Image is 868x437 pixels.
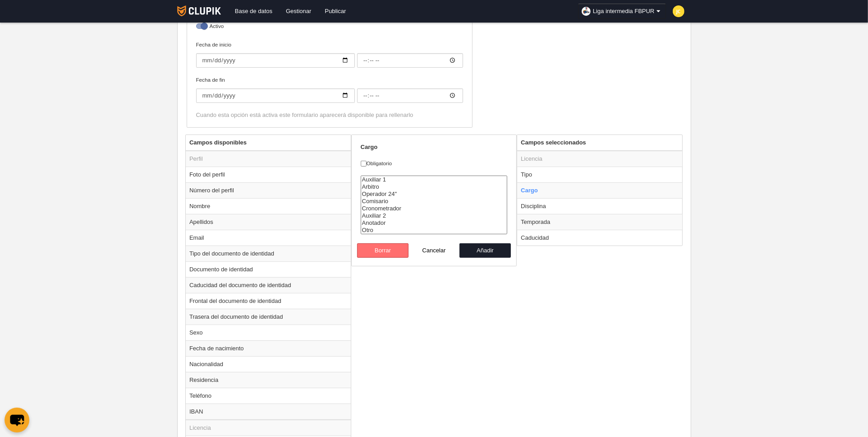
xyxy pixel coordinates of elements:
img: Clupik [177,5,221,16]
td: Nacionalidad [186,356,351,372]
td: Nombre [186,198,351,214]
td: Caducidad del documento de identidad [186,277,351,293]
label: Fecha de fin [196,76,463,103]
td: Trasera del documento de identidad [186,309,351,325]
option: Cronometrador [361,205,507,212]
th: Campos seleccionados [517,135,682,151]
option: Auxiliar 1 [361,176,507,183]
label: Fecha de inicio [196,41,463,68]
td: Temporada [517,214,682,230]
td: Licencia [517,151,682,167]
td: Tipo del documento de identidad [186,246,351,261]
td: Caducidad [517,230,682,246]
input: Fecha de inicio [357,53,463,68]
div: Cuando esta opción está activa este formulario aparecerá disponible para rellenarlo [196,111,463,119]
td: Residencia [186,372,351,388]
option: Comisario [361,198,507,205]
td: Perfil [186,151,351,167]
td: Teléfono [186,388,351,404]
td: Frontal del documento de identidad [186,293,351,309]
input: Fecha de fin [196,88,355,103]
td: Fecha de nacimiento [186,340,351,356]
td: IBAN [186,404,351,420]
span: Liga intermedia FBPUR [593,7,655,16]
input: Fecha de fin [357,88,463,103]
button: Añadir [459,243,511,258]
button: Borrar [357,243,409,258]
label: Obligatorio [361,159,508,167]
input: Obligatorio [361,161,367,167]
a: Liga intermedia FBPUR [578,4,666,19]
td: Disciplina [517,198,682,214]
option: Arbitro [361,183,507,191]
option: Auxiliar 2 [361,212,507,219]
th: Campos disponibles [186,135,351,151]
option: Otro [361,227,507,234]
td: Número del perfil [186,182,351,198]
td: Apellidos [186,214,351,230]
option: Anotador [361,219,507,227]
td: Cargo [517,182,682,198]
img: Oan2e1YmCqAm.30x30.jpg [582,7,591,16]
strong: Cargo [361,144,378,150]
td: Foto del perfil [186,167,351,182]
td: Email [186,230,351,246]
td: Tipo [517,167,682,182]
label: Activo [196,22,463,33]
td: Licencia [186,420,351,436]
button: chat-button [5,408,29,432]
td: Sexo [186,325,351,340]
img: c2l6ZT0zMHgzMCZmcz05JnRleHQ9SkMmYmc9ZmRkODM1.png [673,5,684,17]
button: Cancelar [409,243,460,258]
input: Fecha de inicio [196,53,355,68]
td: Documento de identidad [186,261,351,277]
option: Operador 24" [361,191,507,198]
